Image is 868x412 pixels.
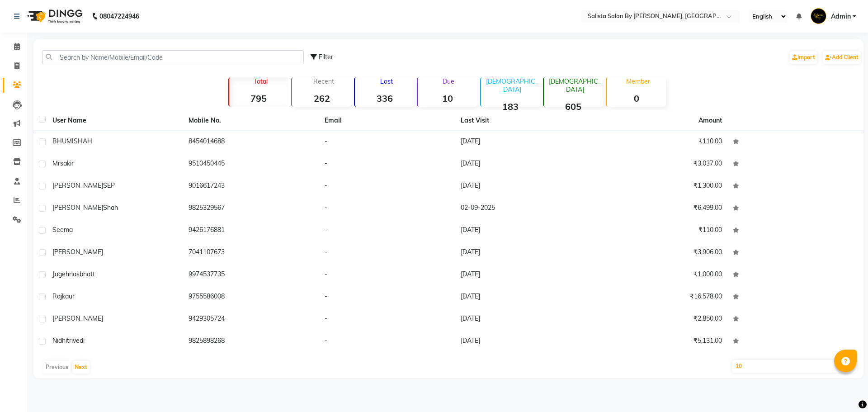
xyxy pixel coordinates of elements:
[23,4,85,29] img: logo
[319,153,455,175] td: -
[811,8,826,24] img: Admin
[319,242,455,264] td: -
[355,93,414,104] strong: 336
[74,137,92,145] span: SHAH
[52,248,103,256] span: [PERSON_NAME]
[183,220,319,242] td: 9426176881
[455,331,591,353] td: [DATE]
[591,264,727,286] td: ₹1,000.00
[52,292,62,300] span: raj
[183,308,319,331] td: 9429305724
[233,77,288,85] p: Total
[52,159,60,167] span: mr
[229,93,288,104] strong: 795
[80,270,95,278] span: bhatt
[183,175,319,198] td: 9016617243
[544,101,603,112] strong: 605
[319,131,455,153] td: -
[183,264,319,286] td: 9974537735
[319,331,455,353] td: -
[319,175,455,198] td: -
[591,175,727,198] td: ₹1,300.00
[183,131,319,153] td: 8454014688
[67,336,85,345] span: trivedi
[52,314,103,322] span: [PERSON_NAME]
[823,51,861,64] a: Add Client
[455,198,591,220] td: 02-09-2025
[591,286,727,308] td: ₹16,578.00
[455,153,591,175] td: [DATE]
[103,204,118,212] span: shah
[296,77,351,85] p: Recent
[790,51,817,64] a: Import
[831,12,851,21] span: Admin
[103,181,115,189] span: SEP
[418,93,477,104] strong: 10
[72,361,90,374] button: Next
[359,77,414,85] p: Lost
[60,159,74,167] span: sakir
[319,198,455,220] td: -
[455,242,591,264] td: [DATE]
[455,175,591,198] td: [DATE]
[591,198,727,220] td: ₹6,499.00
[99,4,139,29] b: 08047224946
[319,286,455,308] td: -
[47,110,183,131] th: User Name
[455,131,591,153] td: [DATE]
[591,308,727,331] td: ₹2,850.00
[52,270,80,278] span: jagehnas
[52,336,67,345] span: nidhi
[183,153,319,175] td: 9510450445
[52,204,103,212] span: [PERSON_NAME]
[591,220,727,242] td: ₹110.00
[455,308,591,331] td: [DATE]
[455,264,591,286] td: [DATE]
[183,110,319,131] th: Mobile No.
[591,242,727,264] td: ₹3,906.00
[183,286,319,308] td: 9755586008
[693,110,727,131] th: Amount
[52,226,73,234] span: seema
[591,153,727,175] td: ₹3,037.00
[547,77,603,94] p: [DEMOGRAPHIC_DATA]
[183,242,319,264] td: 7041107673
[319,110,455,131] th: Email
[607,93,666,104] strong: 0
[591,131,727,153] td: ₹110.00
[62,292,75,300] span: kaur
[485,77,540,94] p: [DEMOGRAPHIC_DATA]
[455,286,591,308] td: [DATE]
[455,220,591,242] td: [DATE]
[42,50,304,64] input: Search by Name/Mobile/Email/Code
[183,198,319,220] td: 9825329567
[319,264,455,286] td: -
[420,77,477,85] p: Due
[610,77,666,85] p: Member
[591,331,727,353] td: ₹5,131.00
[319,53,333,61] span: Filter
[52,181,103,189] span: [PERSON_NAME]
[183,331,319,353] td: 9825898268
[455,110,591,131] th: Last Visit
[481,101,540,112] strong: 183
[319,308,455,331] td: -
[52,137,74,145] span: BHUMI
[319,220,455,242] td: -
[292,93,351,104] strong: 262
